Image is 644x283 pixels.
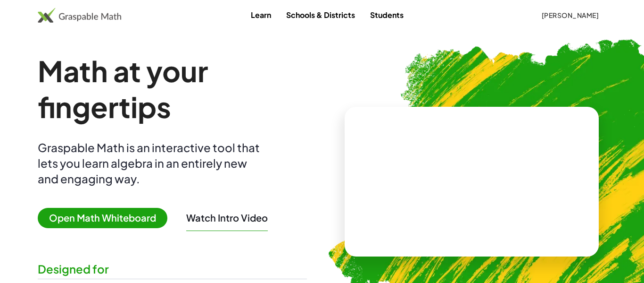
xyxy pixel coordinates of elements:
h1: Math at your fingertips [38,53,307,125]
a: Students [363,6,411,24]
a: Open Math Whiteboard [38,214,175,223]
a: Schools & Districts [279,6,363,24]
div: Graspable Math is an interactive tool that lets you learn algebra in an entirely new and engaging... [38,140,264,187]
a: Learn [243,6,279,24]
button: [PERSON_NAME] [534,7,606,24]
div: Designed for [38,261,307,277]
span: Open Math Whiteboard [38,208,167,228]
video: What is this? This is dynamic math notation. Dynamic math notation plays a central role in how Gr... [401,146,543,217]
button: Watch Intro Video [186,212,268,224]
span: [PERSON_NAME] [541,11,599,19]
